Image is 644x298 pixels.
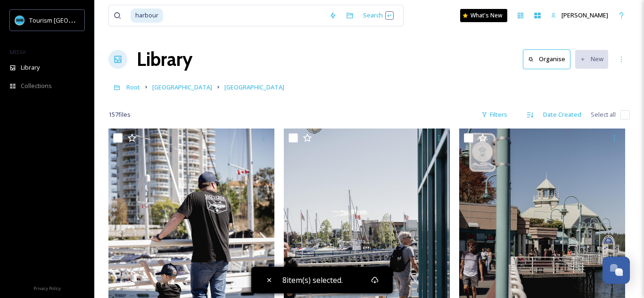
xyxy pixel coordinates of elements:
span: Root [126,83,140,91]
a: Library [137,45,192,73]
a: [PERSON_NAME] [546,6,613,24]
span: Privacy Policy [33,285,61,291]
button: Open Chat [603,257,630,284]
a: What's New [460,9,507,22]
button: Organise [523,49,570,69]
span: [GEOGRAPHIC_DATA] [152,83,212,91]
span: Library [21,63,40,72]
span: Select all [591,110,616,119]
a: [GEOGRAPHIC_DATA] [152,81,212,93]
button: New [575,50,608,68]
a: Root [126,81,140,93]
span: Collections [21,81,52,90]
div: Date Created [538,105,586,124]
span: harbour [131,8,163,22]
a: Organise [523,49,575,69]
img: tourism_nanaimo_logo.jpeg [15,16,25,25]
span: 8 item(s) selected. [282,275,343,285]
div: Search [358,6,398,24]
span: MEDIA [9,48,26,56]
a: [GEOGRAPHIC_DATA] [224,81,284,93]
span: Tourism [GEOGRAPHIC_DATA] [29,16,114,24]
span: 157 file s [108,110,131,119]
span: [GEOGRAPHIC_DATA] [224,83,284,91]
div: Filters [477,105,512,124]
span: [PERSON_NAME] [561,11,608,19]
a: Privacy Policy [33,282,61,293]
